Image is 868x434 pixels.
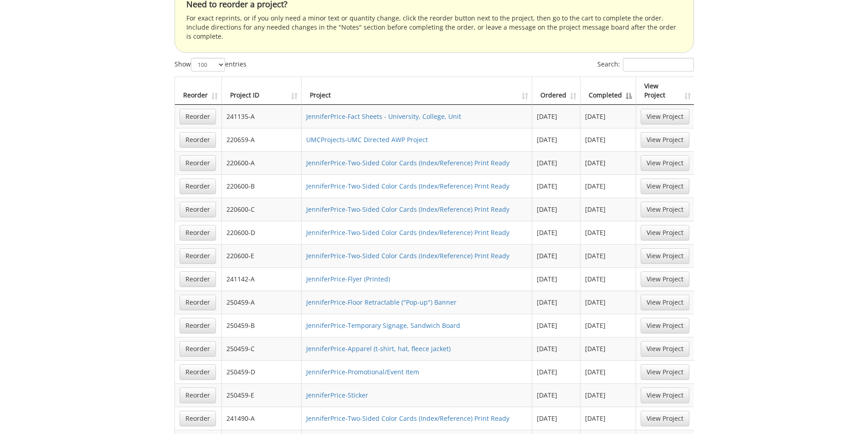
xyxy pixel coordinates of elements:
[306,228,509,237] a: JenniferPrice-Two-Sided Color Cards (Index/Reference) Print Ready
[222,407,302,430] td: 241490-A
[623,58,694,71] input: Search:
[191,58,225,71] select: Showentries
[580,244,636,267] td: [DATE]
[306,275,390,283] a: JenniferPrice-Flyer (Printed)
[186,14,682,41] p: For exact reprints, or if you only need a minor text or quantity change, click the reorder button...
[641,295,689,310] a: View Project
[306,298,457,306] a: JenniferPrice-Floor Retractable ("Pop-up") Banner
[306,414,509,423] a: JenniferPrice-Two-Sided Color Cards (Index/Reference) Print Ready
[175,77,222,105] th: Reorder: activate to sort column ascending
[597,58,694,71] label: Search:
[641,248,689,264] a: View Project
[222,105,302,128] td: 241135-A
[222,383,302,407] td: 250459-E
[580,77,636,105] th: Completed: activate to sort column descending
[180,295,216,310] a: Reorder
[532,128,580,151] td: [DATE]
[222,128,302,151] td: 220659-A
[306,205,509,214] a: JenniferPrice-Two-Sided Color Cards (Index/Reference) Print Ready
[580,267,636,291] td: [DATE]
[175,58,247,71] label: Show entries
[222,291,302,314] td: 250459-A
[641,109,689,124] a: View Project
[306,158,509,167] a: JenniferPrice-Two-Sided Color Cards (Index/Reference) Print Ready
[580,360,636,383] td: [DATE]
[641,179,689,194] a: View Project
[580,291,636,314] td: [DATE]
[580,314,636,337] td: [DATE]
[180,132,216,148] a: Reorder
[641,341,689,357] a: View Project
[532,105,580,128] td: [DATE]
[532,291,580,314] td: [DATE]
[302,77,532,105] th: Project: activate to sort column ascending
[180,341,216,357] a: Reorder
[180,388,216,403] a: Reorder
[180,202,216,217] a: Reorder
[222,77,302,105] th: Project ID: activate to sort column ascending
[641,271,689,287] a: View Project
[306,251,509,260] a: JenniferPrice-Two-Sided Color Cards (Index/Reference) Print Ready
[641,202,689,217] a: View Project
[180,364,216,380] a: Reorder
[580,128,636,151] td: [DATE]
[580,105,636,128] td: [DATE]
[306,112,461,121] a: JenniferPrice-Fact Sheets - University, College, Unit
[222,198,302,221] td: 220600-C
[532,337,580,360] td: [DATE]
[532,174,580,198] td: [DATE]
[532,221,580,244] td: [DATE]
[222,337,302,360] td: 250459-C
[306,368,419,376] a: JenniferPrice-Promotional/Event Item
[222,221,302,244] td: 220600-D
[306,321,460,330] a: JenniferPrice-Temporary Signage, Sandwich Board
[180,155,216,171] a: Reorder
[180,271,216,287] a: Reorder
[641,411,689,426] a: View Project
[222,151,302,174] td: 220600-A
[306,182,509,190] a: JenniferPrice-Two-Sided Color Cards (Index/Reference) Print Ready
[222,267,302,291] td: 241142-A
[532,267,580,291] td: [DATE]
[180,411,216,426] a: Reorder
[532,151,580,174] td: [DATE]
[306,135,428,144] a: UMCProjects-UMC Directed AWP Project
[180,248,216,264] a: Reorder
[180,225,216,240] a: Reorder
[580,221,636,244] td: [DATE]
[580,174,636,198] td: [DATE]
[580,151,636,174] td: [DATE]
[180,318,216,333] a: Reorder
[580,407,636,430] td: [DATE]
[641,364,689,380] a: View Project
[580,337,636,360] td: [DATE]
[532,198,580,221] td: [DATE]
[222,174,302,198] td: 220600-B
[532,407,580,430] td: [DATE]
[532,360,580,383] td: [DATE]
[532,77,580,105] th: Ordered: activate to sort column ascending
[222,244,302,267] td: 220600-E
[641,132,689,148] a: View Project
[306,344,451,353] a: JenniferPrice-Apparel (t-shirt, hat, fleece jacket)
[636,77,694,105] th: View Project: activate to sort column ascending
[306,391,368,399] a: JenniferPrice-Sticker
[641,388,689,403] a: View Project
[580,383,636,407] td: [DATE]
[222,360,302,383] td: 250459-D
[222,314,302,337] td: 250459-B
[641,225,689,240] a: View Project
[532,383,580,407] td: [DATE]
[641,155,689,171] a: View Project
[641,318,689,333] a: View Project
[180,179,216,194] a: Reorder
[532,314,580,337] td: [DATE]
[580,198,636,221] td: [DATE]
[532,244,580,267] td: [DATE]
[180,109,216,124] a: Reorder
